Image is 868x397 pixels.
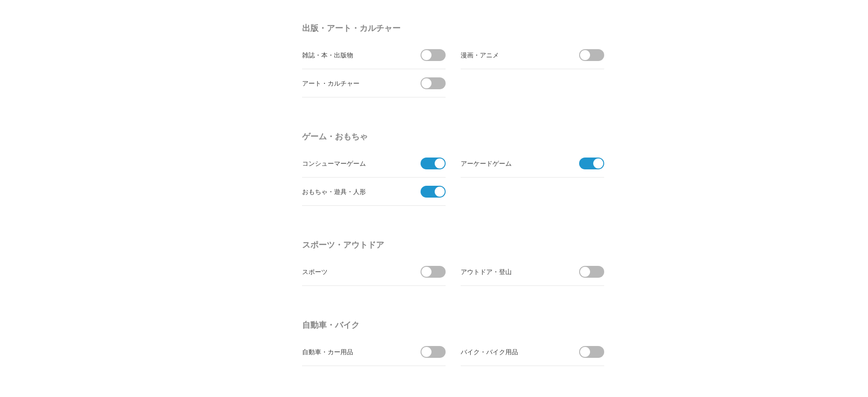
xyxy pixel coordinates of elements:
h4: スポーツ・アウトドア [302,237,607,253]
div: 自動車・カー用品 [302,346,405,357]
div: バイク・バイク用品 [461,346,563,357]
div: スポーツ [302,266,405,277]
div: おもちゃ・遊具・人形 [302,186,405,197]
h4: 自動車・バイク [302,317,607,333]
h4: 出版・アート・カルチャー [302,20,607,36]
div: 漫画・アニメ [461,49,563,61]
div: アウトドア・登山 [461,266,563,277]
div: 雑誌・本・出版物 [302,49,405,61]
h4: ゲーム・おもちゃ [302,128,607,145]
div: アート・カルチャー [302,77,405,89]
div: コンシューマーゲーム [302,158,405,169]
div: アーケードゲーム [461,158,563,169]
